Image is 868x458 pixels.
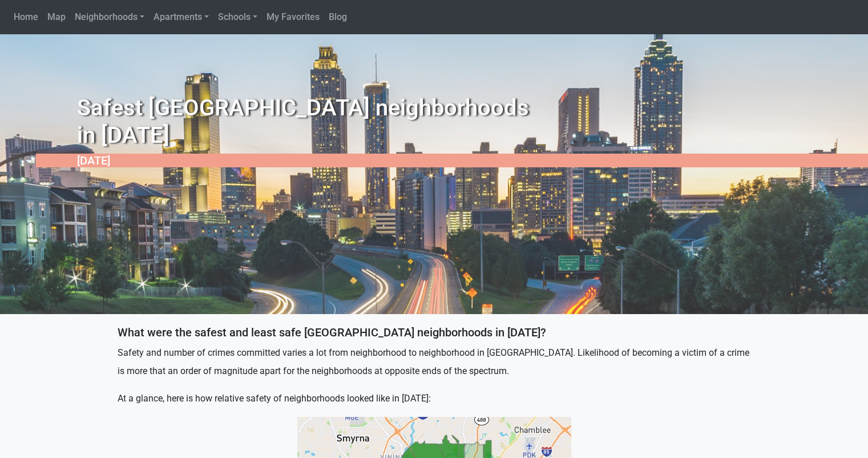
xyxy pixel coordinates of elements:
[36,154,868,167] h5: [DATE]
[213,6,262,29] a: Schools
[70,6,149,29] a: Neighborhoods
[36,94,868,149] h1: Safest [GEOGRAPHIC_DATA] neighborhoods in [DATE]
[149,6,213,29] a: Apartments
[267,11,320,22] span: My Favorites
[324,6,352,29] a: Blog
[329,11,347,22] span: Blog
[47,11,66,22] span: Map
[154,11,202,22] span: Apartments
[218,11,251,22] span: Schools
[118,326,751,339] h5: What were the safest and least safe [GEOGRAPHIC_DATA] neighborhoods in [DATE]?
[9,6,43,29] a: Home
[14,11,38,22] span: Home
[118,344,751,380] p: Safety and number of crimes committed varies a lot from neighborhood to neighborhood in [GEOGRAPH...
[75,11,138,22] span: Neighborhoods
[43,6,70,29] a: Map
[118,389,751,408] p: At a glance, here is how relative safety of neighborhoods looked like in [DATE]:
[262,6,324,29] a: My Favorites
